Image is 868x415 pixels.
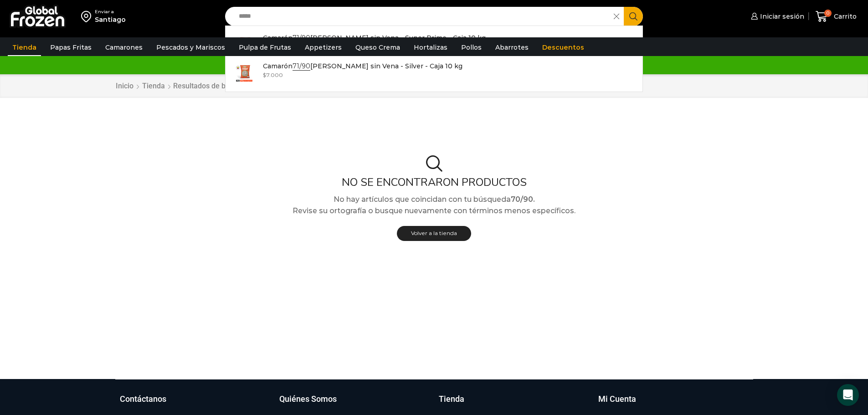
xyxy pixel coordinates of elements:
[824,10,832,17] span: 0
[300,39,346,56] a: Appetizers
[263,61,462,71] p: Camarón [PERSON_NAME] sin Vena - Silver - Caja 10 kg
[115,81,134,92] a: Inicio
[279,393,430,414] a: Quiénes Somos
[293,34,310,42] strong: 71/90
[293,62,310,71] strong: 71/90
[108,194,760,217] p: No hay artículos que coincidan con tu búsqueda Revise su ortografía o busque nuevamente con térmi...
[439,393,589,414] a: Tienda
[81,9,95,24] img: address-field-icon.svg
[758,12,804,21] span: Iniciar sesión
[837,384,859,406] div: Open Intercom Messenger
[491,39,533,56] a: Abarrotes
[173,82,297,90] h1: Resultados de búsqueda para “70/90”
[538,39,589,56] a: Descuentos
[115,81,297,92] nav: Breadcrumb
[832,12,857,21] span: Carrito
[409,39,452,56] a: Hortalizas
[263,72,266,78] span: $
[120,393,270,414] a: Contáctanos
[95,9,126,15] div: Enviar a
[120,393,166,405] h3: Contáctanos
[152,39,230,56] a: Pescados y Mariscos
[95,15,126,24] div: Santiago
[226,31,643,59] a: Camarón71/90[PERSON_NAME] sin Vena - Super Prime - Caja 10 kg $9.780
[397,226,471,241] a: Volver a la tienda
[511,195,535,204] strong: 70/90.
[598,393,636,405] h3: Mi Cuenta
[108,176,760,189] h2: No se encontraron productos
[226,59,643,87] a: Camarón71/90[PERSON_NAME] sin Vena - Silver - Caja 10 kg $7.000
[351,39,405,56] a: Queso Crema
[411,230,457,236] span: Volver a la tienda
[101,39,147,56] a: Camarones
[439,393,464,405] h3: Tienda
[8,39,41,56] a: Tienda
[457,39,486,56] a: Pollos
[263,72,283,78] bdi: 7.000
[749,7,804,26] a: Iniciar sesión
[263,33,486,43] p: Camarón [PERSON_NAME] sin Vena - Super Prime - Caja 10 kg
[598,393,749,414] a: Mi Cuenta
[142,81,165,92] a: Tienda
[279,393,337,405] h3: Quiénes Somos
[624,7,643,26] button: Search button
[234,39,296,56] a: Pulpa de Frutas
[813,6,859,27] a: 0 Carrito
[46,39,96,56] a: Papas Fritas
